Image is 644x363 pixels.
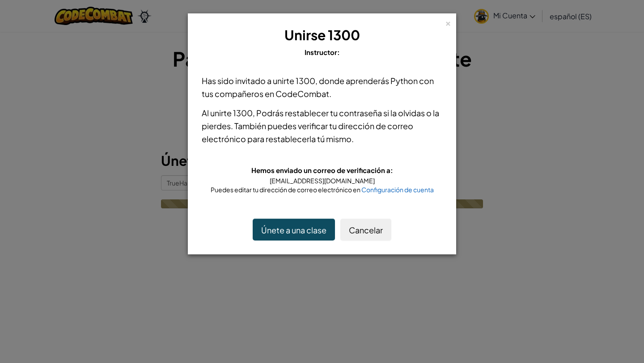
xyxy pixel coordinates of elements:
[284,26,326,43] font: Unirse
[328,26,360,43] font: 1300
[233,108,253,118] font: 1300
[253,108,255,118] font: ,
[202,76,294,86] font: Has sido invitado a unirte
[253,219,335,241] button: Únete a una clase
[305,48,340,56] font: Instructor:
[261,225,326,235] font: Únete a una clase
[202,108,439,144] font: Podrás restablecer tu contraseña si la olvidas o la pierdes. También puedes verificar tu direcció...
[445,16,451,28] font: ×
[349,225,383,235] font: Cancelar
[202,108,232,118] font: Al unirte
[296,76,315,86] font: 1300
[211,186,360,194] font: Puedes editar tu dirección de correo electrónico en
[390,76,418,86] font: Python
[315,76,389,86] font: , donde aprenderás
[361,186,434,194] a: Configuración de cuenta
[251,166,393,174] font: Hemos enviado un correo de verificación a:
[340,219,391,241] button: Cancelar
[270,177,375,185] font: [EMAIL_ADDRESS][DOMAIN_NAME]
